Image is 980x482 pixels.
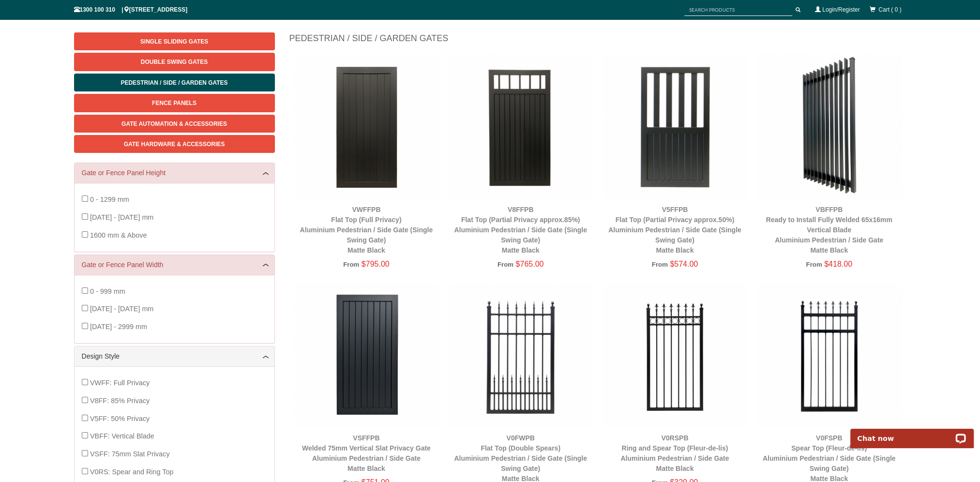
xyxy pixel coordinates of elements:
[90,450,170,458] span: VSFF: 75mm Slat Privacy
[90,379,150,387] span: VWFF: Full Privacy
[74,94,275,112] a: Fence Panels
[844,418,980,448] iframe: LiveChat chat widget
[620,434,729,472] a: V0RSPBRing and Spear Top (Fleur-de-lis)Aluminium Pedestrian / Side GateMatte Black
[90,415,150,422] span: V5FF: 50% Privacy
[608,206,741,254] a: V5FFPBFlat Top (Partial Privacy approx.50%)Aluminium Pedestrian / Side Gate (Single Swing Gate)Ma...
[74,74,275,91] a: Pedestrian / Side / Garden Gates
[806,261,822,268] span: From
[302,434,431,472] a: VSFFPBWelded 75mm Vertical Slat Privacy GateAluminium Pedestrian / Side GateMatte Black
[294,283,439,427] img: VSFFPB - Welded 75mm Vertical Slat Privacy Gate - Aluminium Pedestrian / Side Gate - Matte Black ...
[300,206,433,254] a: VWFFPBFlat Top (Full Privacy)Aluminium Pedestrian / Side Gate (Single Swing Gate)Matte Black
[90,432,154,440] span: VBFF: Vertical Blade
[141,59,208,65] span: Double Swing Gates
[82,351,267,361] a: Design Style
[74,53,275,71] a: Double Swing Gates
[684,4,792,16] input: SEARCH PRODUCTS
[90,213,153,221] span: [DATE] - [DATE] mm
[124,141,225,148] span: Gate Hardware & Accessories
[74,32,275,50] a: Single Sliding Gates
[152,100,196,106] span: Fence Panels
[766,206,892,254] a: VBFFPBReady to Install Fully Welded 65x16mm Vertical BladeAluminium Pedestrian / Side GateMatte B...
[362,260,390,268] span: $795.00
[121,79,227,86] span: Pedestrian / Side / Garden Gates
[824,260,852,268] span: $418.00
[757,283,902,427] img: V0FSPB - Spear Top (Fleur-de-lis) - Aluminium Pedestrian / Side Gate (Single Swing Gate) - Matte ...
[74,115,275,133] a: Gate Automation & Accessories
[82,168,267,178] a: Gate or Fence Panel Height
[74,6,188,13] span: 1300 100 310 | [STREET_ADDRESS]
[652,261,668,268] span: From
[90,397,150,405] span: V8FF: 85% Privacy
[90,305,153,313] span: [DATE] - [DATE] mm
[74,135,275,153] a: Gate Hardware & Accessories
[82,260,267,270] a: Gate or Fence Panel Width
[289,32,906,49] h1: Pedestrian / Side / Garden Gates
[90,468,174,476] span: V0RS: Spear and Ring Top
[140,38,208,45] span: Single Sliding Gates
[498,261,513,268] span: From
[448,283,593,427] img: V0FWPB - Flat Top (Double Spears) - Aluminium Pedestrian / Side Gate (Single Swing Gate) - Matte ...
[294,54,439,199] img: VWFFPB - Flat Top (Full Privacy) - Aluminium Pedestrian / Side Gate (Single Swing Gate) - Matte B...
[670,260,698,268] span: $574.00
[90,323,147,331] span: [DATE] - 2999 mm
[454,206,587,254] a: V8FFPBFlat Top (Partial Privacy approx.85%)Aluminium Pedestrian / Side Gate (Single Swing Gate)Ma...
[603,283,747,427] img: V0RSPB - Ring and Spear Top (Fleur-de-lis) - Aluminium Pedestrian / Side Gate - Matte Black - Gat...
[90,231,147,239] span: 1600 mm & Above
[757,54,902,199] img: VBFFPB - Ready to Install Fully Welded 65x16mm Vertical Blade - Aluminium Pedestrian / Side Gate ...
[121,120,227,127] span: Gate Automation & Accessories
[90,287,125,295] span: 0 - 999 mm
[603,54,747,199] img: V5FFPB - Flat Top (Partial Privacy approx.50%) - Aluminium Pedestrian / Side Gate (Single Swing G...
[343,261,359,268] span: From
[448,54,593,199] img: V8FFPB - Flat Top (Partial Privacy approx.85%) - Aluminium Pedestrian / Side Gate (Single Swing G...
[90,196,129,203] span: 0 - 1299 mm
[878,6,901,13] span: Cart ( 0 )
[516,260,544,268] span: $765.00
[822,6,859,13] a: Login/Register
